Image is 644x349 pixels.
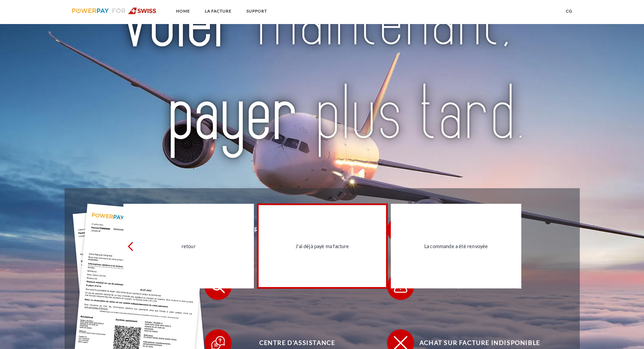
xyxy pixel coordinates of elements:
[387,273,563,300] button: Contestation Facture
[127,241,250,250] div: retour
[72,7,157,14] img: logo-swiss.svg
[241,5,273,17] a: SUPPORT
[261,241,384,250] div: J'ai déjà payé ma facture
[560,5,578,17] a: CG
[205,273,380,300] button: Extrait de compte
[395,241,517,250] div: La commande a été renvoyée
[170,5,196,17] a: Home
[199,5,237,17] a: LA FACTURE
